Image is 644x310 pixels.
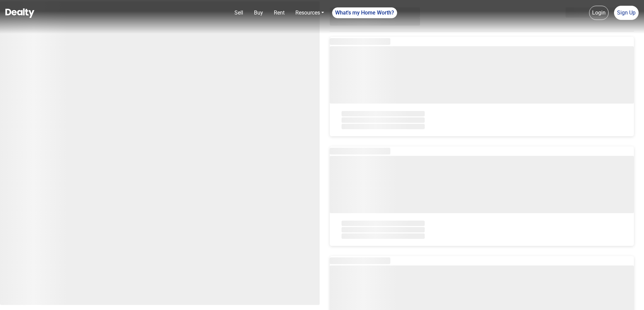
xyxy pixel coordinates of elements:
[342,221,425,226] span: ‌
[342,117,425,123] span: ‌
[332,7,397,18] a: What's my Home Worth?
[330,46,634,104] span: ‌
[232,6,246,20] a: Sell
[5,8,34,18] img: Dealty - Buy, Sell & Rent Homes
[251,6,266,20] a: Buy
[271,6,287,20] a: Rent
[342,233,425,239] span: ‌
[614,6,639,20] a: Sign Up
[342,111,425,116] span: ‌
[342,124,425,129] span: ‌
[330,148,391,154] span: ‌
[342,227,425,232] span: ‌
[293,6,327,20] a: Resources
[589,6,609,20] a: Login
[330,38,391,45] span: ‌
[330,156,634,213] span: ‌
[330,257,391,264] span: ‌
